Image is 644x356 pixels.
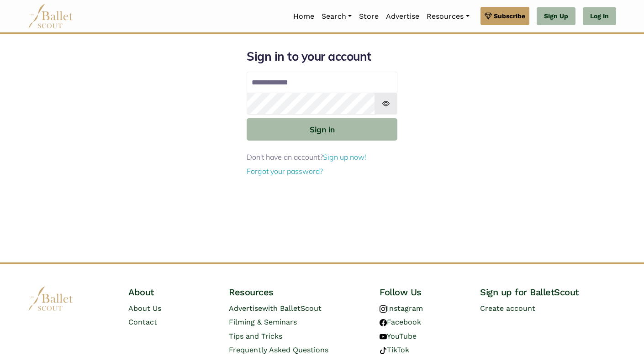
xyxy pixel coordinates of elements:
[380,286,465,298] h4: Follow Us
[583,7,616,26] a: Log In
[128,304,161,313] a: About Us
[128,318,157,326] a: Contact
[247,49,397,64] h1: Sign in to your account
[229,332,282,340] a: Tips and Tricks
[380,332,417,340] a: YouTube
[380,319,387,326] img: facebook logo
[485,11,492,21] img: gem.svg
[380,347,387,354] img: tiktok logo
[423,7,473,26] a: Resources
[380,333,387,340] img: youtube logo
[28,286,74,311] img: logo
[247,152,397,163] p: Don't have an account?
[537,7,575,26] a: Sign Up
[229,304,322,313] a: Advertisewith BalletScout
[262,304,322,313] span: with BalletScout
[380,318,421,326] a: Facebook
[380,346,409,354] a: TikTok
[355,7,382,26] a: Store
[229,286,365,298] h4: Resources
[480,286,616,298] h4: Sign up for BalletScout
[380,304,423,313] a: Instagram
[480,7,529,25] a: Subscribe
[323,152,366,162] a: Sign up now!
[382,7,423,26] a: Advertise
[380,305,387,313] img: instagram logo
[247,118,397,141] button: Sign in
[480,304,535,313] a: Create account
[494,11,525,21] span: Subscribe
[318,7,355,26] a: Search
[247,167,323,176] a: Forgot your password?
[229,346,328,354] a: Frequently Asked Questions
[290,7,318,26] a: Home
[128,286,214,298] h4: About
[229,318,297,326] a: Filming & Seminars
